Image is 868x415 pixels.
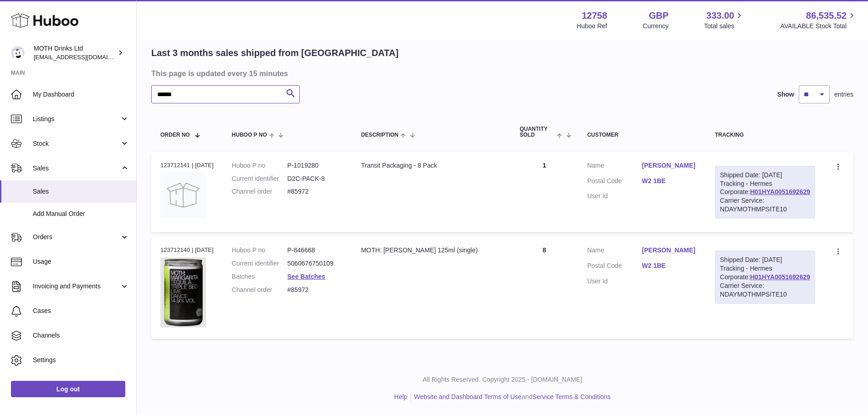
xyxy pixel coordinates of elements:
span: Sales [33,164,120,173]
a: H01HYA0051692629 [750,188,810,195]
span: My Dashboard [33,90,129,99]
a: Service Terms & Conditions [532,393,611,400]
img: no-photo.jpg [160,172,206,218]
dt: Name [587,161,642,172]
div: 123712140 | [DATE] [160,246,214,254]
a: 333.00 Total sales [704,10,745,31]
span: Settings [33,356,129,364]
a: Website and Dashboard Terms of Use [414,393,522,400]
a: [PERSON_NAME] [642,246,697,255]
dd: P-846668 [288,246,343,255]
h3: This page is updated every 15 minutes [151,68,851,78]
h2: Last 3 months sales shipped from [GEOGRAPHIC_DATA] [151,47,399,59]
span: entries [834,90,853,99]
a: [PERSON_NAME] [642,161,697,170]
div: Carrier Service: NDAYMOTHMPSITE10 [720,196,810,214]
span: Orders [33,233,120,241]
dt: Channel order [232,286,288,294]
dt: User Id [587,192,642,200]
span: AVAILABLE Stock Total [780,22,857,31]
div: Shipped Date: [DATE] [720,171,810,179]
a: W2 1BE [642,177,697,185]
dt: Huboo P no [232,161,288,170]
dd: D2C-PACK-8 [288,174,343,183]
dt: Batches [232,272,288,281]
span: Add Manual Order [33,210,129,218]
div: 123712141 | [DATE] [160,161,214,169]
div: Tracking - Hermes Corporate: [715,166,815,219]
td: 1 [510,152,578,232]
a: See Batches [288,273,325,280]
strong: 12758 [582,10,607,22]
div: MOTH: [PERSON_NAME] 125ml (single) [361,246,501,255]
span: Huboo P no [232,132,267,138]
div: Huboo Ref [577,22,607,31]
a: 86,535.52 AVAILABLE Stock Total [780,10,857,31]
div: MOTH Drinks Ltd [34,44,116,61]
a: Log out [11,381,125,397]
img: internalAdmin-12758@internal.huboo.com [11,46,25,60]
div: Carrier Service: NDAYMOTHMPSITE10 [720,282,810,299]
a: W2 1BE [642,261,697,270]
span: Channels [33,331,129,340]
span: 86,535.52 [806,10,847,22]
td: 8 [510,237,578,338]
dd: 5060676750109 [288,259,343,268]
span: Cases [33,307,129,315]
span: Stock [33,139,120,148]
strong: GBP [649,10,668,22]
span: Total sales [704,22,745,31]
span: [EMAIL_ADDRESS][DOMAIN_NAME] [34,53,134,61]
dt: Huboo P no [232,246,288,255]
dd: #85972 [288,187,343,196]
li: and [411,393,611,401]
span: 333.00 [706,10,734,22]
span: Listings [33,115,120,123]
p: All Rights Reserved. Copyright 2025 - [DOMAIN_NAME] [144,375,861,384]
div: Customer [587,132,697,138]
label: Show [777,90,794,99]
dt: Current identifier [232,174,288,183]
dt: Current identifier [232,259,288,268]
span: Quantity Sold [519,126,555,138]
img: 127581694602485.png [160,257,206,328]
a: Help [394,393,407,400]
dt: User Id [587,277,642,286]
span: Sales [33,187,129,196]
dt: Postal Code [587,177,642,188]
div: Tracking [715,132,815,138]
div: Tracking - Hermes Corporate: [715,251,815,303]
a: H01HYA0051692629 [750,273,810,281]
div: Currency [643,22,669,31]
span: Description [361,132,398,138]
dt: Name [587,246,642,257]
span: Order No [160,132,190,138]
span: Invoicing and Payments [33,282,120,291]
dd: #85972 [288,286,343,294]
span: Usage [33,257,129,266]
div: Shipped Date: [DATE] [720,256,810,264]
dd: P-1019280 [288,161,343,170]
dt: Postal Code [587,261,642,272]
div: Transit Packaging - 8 Pack [361,161,501,170]
dt: Channel order [232,187,288,196]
